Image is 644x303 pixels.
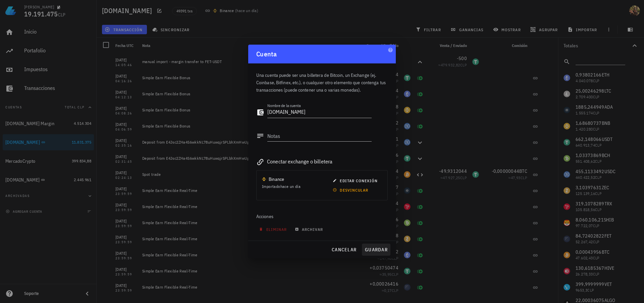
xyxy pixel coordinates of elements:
[331,247,357,253] span: cancelar
[365,247,388,253] span: guardar
[262,184,301,189] span: Importado
[256,224,291,234] button: eliminar
[334,178,378,183] span: editar conexión
[256,157,388,166] div: Conectar exchange o billetera
[248,45,396,63] div: Cuenta
[267,103,301,108] label: Nombre de la cuenta
[256,63,388,98] div: Una cuenta puede ser una billetera de Bitcoin, un Exchange (ej. Coinbase, Bitfinex, etc.), o cual...
[334,188,368,193] span: desvincular
[362,244,390,256] button: guardar
[330,176,382,185] button: editar conexión
[280,184,301,189] span: hace un día
[329,244,359,256] button: cancelar
[260,227,287,232] span: eliminar
[296,227,323,232] span: archivar
[269,176,284,183] div: Binance
[330,185,373,195] button: desvincular
[262,177,266,181] img: 270.png
[256,208,388,224] div: Acciones
[292,224,327,234] button: archivar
